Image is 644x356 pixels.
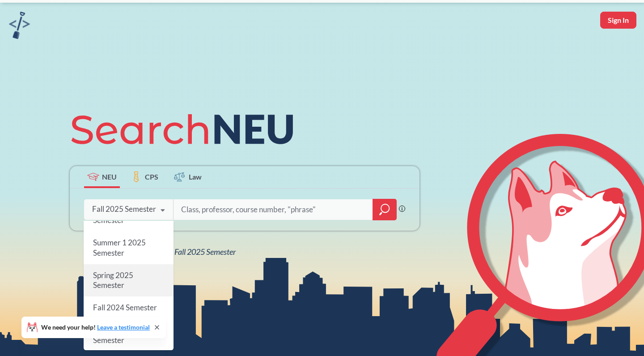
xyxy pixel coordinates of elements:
img: sandbox logo [9,12,30,39]
span: Summer 1 2025 Semester [93,238,146,257]
span: Spring 2025 Semester [93,270,133,290]
span: NEU [102,172,117,182]
span: Fall 2024 Semester [93,303,157,312]
a: sandbox logo [9,12,30,42]
span: NEU Fall 2025 Semester [157,247,236,257]
span: Summer Full 2025 Semester [93,206,153,225]
span: Law [189,172,202,182]
span: CPS [145,172,158,182]
input: Class, professor, course number, "phrase" [180,200,366,219]
div: magnifying glass [373,199,397,220]
div: Fall 2025 Semester [92,204,156,214]
span: We need your help! [41,324,150,330]
a: Leave a testimonial [97,323,150,331]
svg: magnifying glass [379,203,390,216]
span: Summer 2 2024 Semester [93,325,146,344]
button: Sign In [600,12,636,29]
